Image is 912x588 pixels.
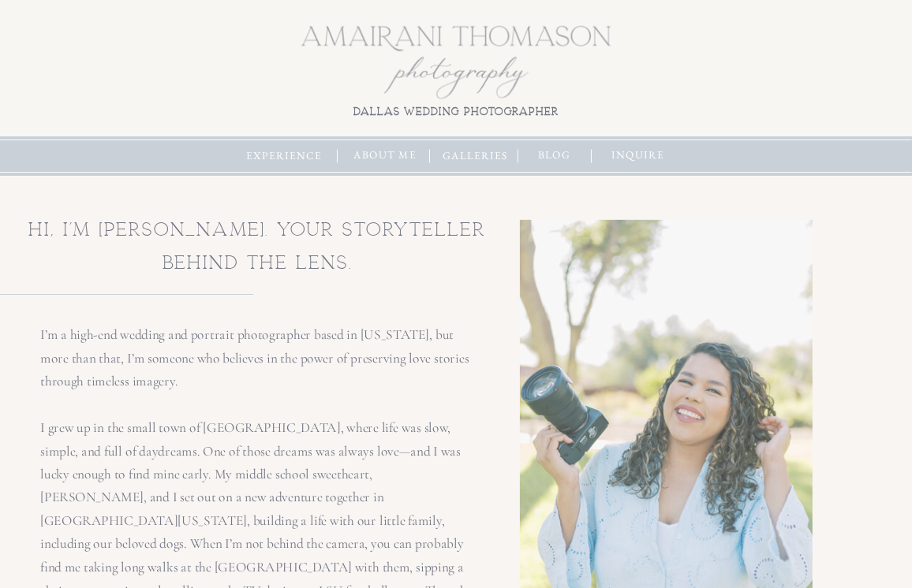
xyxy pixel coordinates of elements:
[348,147,421,164] a: about me
[353,106,559,117] b: dallas wedding photographer
[606,147,671,164] a: inquire
[530,147,578,164] a: blog
[439,148,512,165] a: galleries
[27,214,488,275] h2: Hi, I’m [PERSON_NAME]. your storyteller behind the lens.
[242,148,325,165] a: experience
